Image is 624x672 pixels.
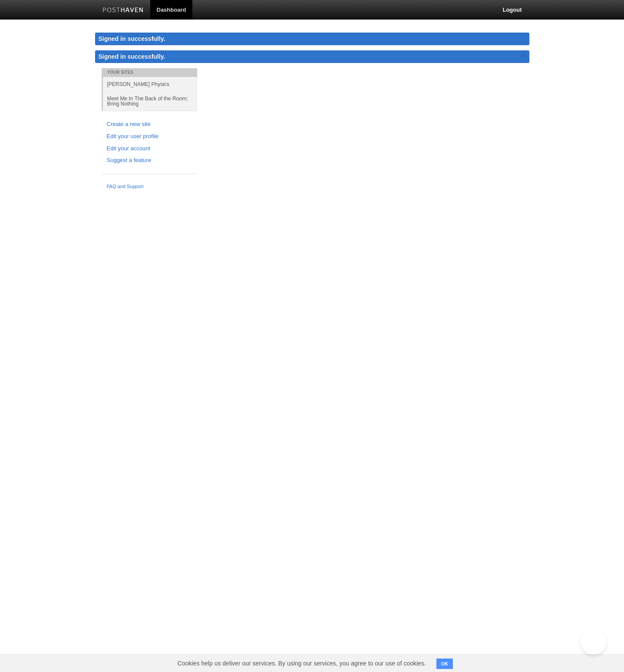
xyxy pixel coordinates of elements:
[107,144,192,153] a: Edit your account
[103,91,197,111] a: Meet Me In The Back of the Room; Bring Nothing
[102,68,197,77] li: Your Sites
[107,156,192,165] a: Suggest a feature
[436,659,453,669] button: OK
[103,77,197,91] a: [PERSON_NAME] Physics
[95,33,529,45] div: Signed in successfully.
[102,7,144,14] img: Posthaven-bar
[581,629,607,655] iframe: Help Scout Beacon - Open
[519,50,527,61] a: ×
[99,53,165,60] span: Signed in successfully.
[107,120,192,129] a: Create a new site
[107,183,192,191] a: FAQ and Support
[107,132,192,141] a: Edit your user profile
[169,655,435,672] span: Cookies help us deliver our services. By using our services, you agree to our use of cookies.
